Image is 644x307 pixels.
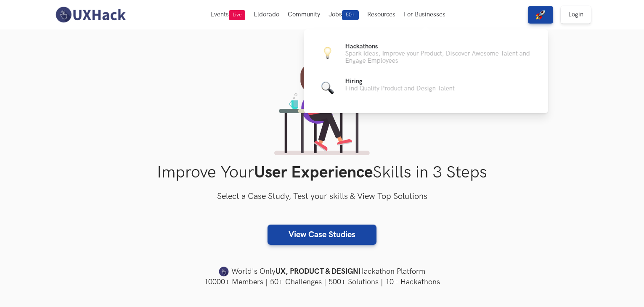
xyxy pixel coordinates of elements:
[53,266,591,278] h4: World's Only Hackathon Platform
[53,190,591,204] h3: Select a Case Study, Test your skills & View Top Solutions
[318,78,535,98] a: Magnifying glassHiringFind Quality Product and Design Talent
[318,43,535,64] a: BulbHackathonsSpark Ideas, Improve your Product, Discover Awesome Talent and Engage Employees
[535,10,546,20] img: rocket
[274,64,370,155] img: lady working on laptop
[345,85,455,92] p: Find Quality Product and Design Talent
[53,6,128,24] img: UXHack-logo.png
[561,6,591,24] a: Login
[53,163,591,183] h1: Improve Your Skills in 3 Steps
[345,50,535,64] p: Spark Ideas, Improve your Product, Discover Awesome Talent and Engage Employees
[229,10,245,20] span: Live
[321,82,334,94] img: Magnifying glass
[345,78,363,85] span: Hiring
[321,47,334,59] img: Bulb
[342,10,359,20] span: 50+
[268,225,376,245] a: View Case Studies
[276,266,358,278] strong: UX, PRODUCT & DESIGN
[345,43,378,50] span: Hackathons
[254,163,373,183] strong: User Experience
[53,277,591,287] h4: 10000+ Members | 50+ Challenges | 500+ Solutions | 10+ Hackathons
[219,266,229,277] img: uxhack-favicon-image.png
